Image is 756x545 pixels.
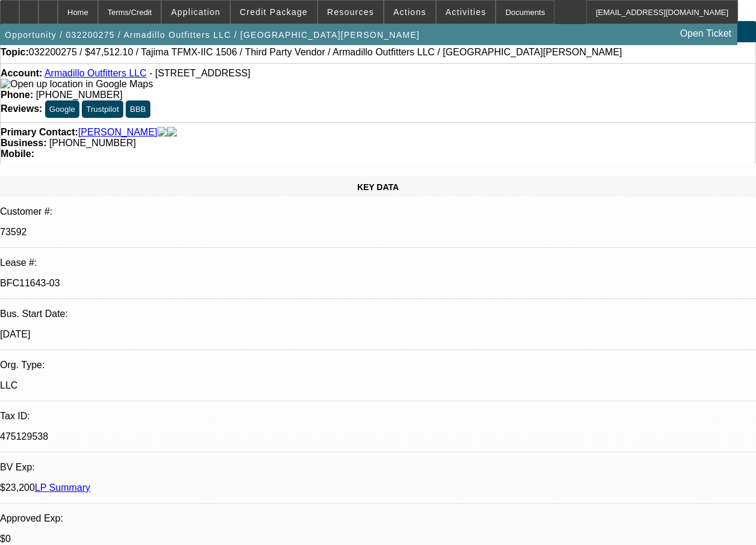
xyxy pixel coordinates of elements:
span: Opportunity / 032200275 / Armadillo Outfitters LLC / [GEOGRAPHIC_DATA][PERSON_NAME] [5,30,420,40]
button: Application [162,1,229,23]
span: KEY DATA [357,182,399,192]
span: 032200275 / $47,512.10 / Tajima TFMX-IIC 1506 / Third Party Vendor / Armadillo Outfitters LLC / [... [29,47,622,58]
a: Armadillo Outfitters LLC [45,68,147,78]
button: BBB [126,100,150,118]
img: facebook-icon.png [158,127,167,138]
a: View Google Maps [1,79,153,89]
button: Actions [384,1,435,23]
img: linkedin-icon.png [167,127,177,138]
img: Open up location in Google Maps [1,79,153,90]
button: Resources [318,1,383,23]
button: Activities [437,1,496,23]
span: [PHONE_NUMBER] [36,90,123,100]
strong: Topic: [1,47,29,58]
a: [PERSON_NAME] [78,127,158,138]
a: LP Summary [35,482,90,493]
span: [PHONE_NUMBER] [49,138,136,148]
span: Activities [446,7,487,17]
strong: Account: [1,68,42,78]
button: Credit Package [231,1,317,23]
strong: Primary Contact: [1,127,78,138]
span: Credit Package [240,7,308,17]
span: Application [171,7,220,17]
span: - [STREET_ADDRESS] [149,68,250,78]
span: Resources [327,7,374,17]
strong: Mobile: [1,149,34,159]
strong: Reviews: [1,103,42,114]
strong: Phone: [1,90,33,100]
strong: Business: [1,138,46,148]
button: Trustpilot [82,100,123,118]
span: Actions [393,7,426,17]
button: Google [45,100,79,118]
a: Open Ticket [675,23,736,44]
